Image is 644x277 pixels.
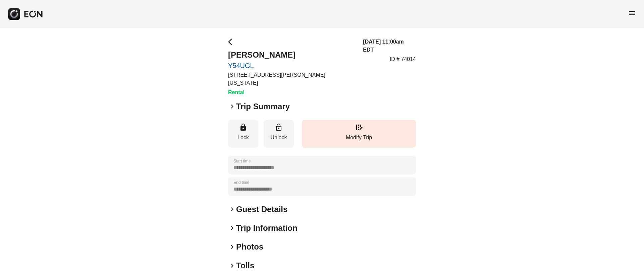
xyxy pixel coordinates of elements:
h2: Tolls [236,260,254,271]
span: keyboard_arrow_right [228,262,236,270]
button: Modify Trip [302,120,416,148]
button: Lock [228,120,258,148]
p: [STREET_ADDRESS][PERSON_NAME][US_STATE] [228,71,355,87]
h2: Trip Summary [236,101,290,112]
span: keyboard_arrow_right [228,243,236,251]
h3: [DATE] 11:00am EDT [363,38,416,54]
h3: Rental [228,88,355,96]
h2: Trip Information [236,223,298,233]
span: menu [628,9,636,17]
h2: Guest Details [236,204,287,215]
span: edit_road [355,123,363,131]
p: Lock [231,134,255,142]
span: lock [239,123,247,131]
p: Unlock [267,134,290,142]
span: keyboard_arrow_right [228,224,236,232]
span: lock_open [275,123,283,131]
p: Modify Trip [305,134,413,142]
span: arrow_back_ios [228,38,236,46]
h2: Photos [236,241,263,252]
span: keyboard_arrow_right [228,205,236,213]
span: keyboard_arrow_right [228,102,236,111]
h2: [PERSON_NAME] [228,50,355,60]
p: ID # 74014 [390,55,416,63]
a: Y54UGL [228,62,355,70]
button: Unlock [264,120,294,148]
